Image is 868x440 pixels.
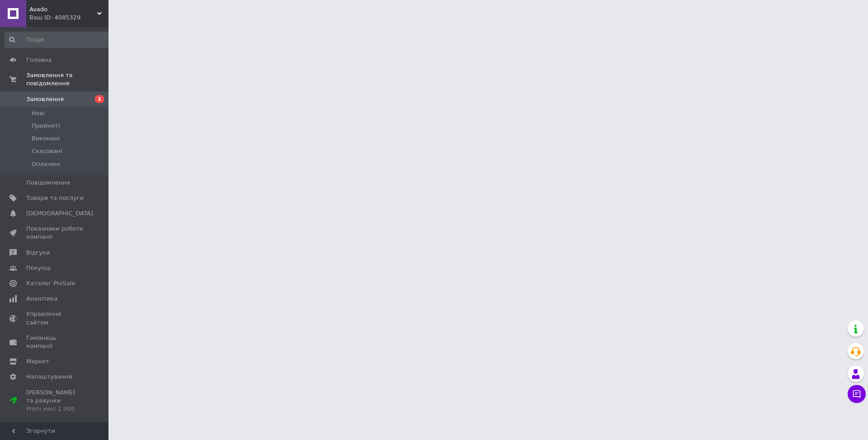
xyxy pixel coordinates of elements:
[32,147,62,155] span: Скасовані
[26,95,64,103] span: Замовлення
[26,357,49,366] span: Маркет
[26,71,108,88] span: Замовлення та повідомлення
[5,32,112,48] input: Пошук
[29,5,97,14] span: Avado
[26,373,72,381] span: Налаштування
[26,249,50,257] span: Відгуки
[26,225,84,241] span: Показники роботи компанії
[26,405,84,413] div: Prom мікс 1 000
[32,134,60,143] span: Виконані
[26,179,70,187] span: Повідомлення
[26,310,84,326] span: Управління сайтом
[32,109,45,117] span: Нові
[26,209,93,218] span: [DEMOGRAPHIC_DATA]
[26,279,75,287] span: Каталог ProSale
[32,122,60,130] span: Прийняті
[29,14,108,22] div: Ваш ID: 4085329
[95,95,104,103] span: 1
[26,194,84,202] span: Товари та послуги
[26,389,84,413] span: [PERSON_NAME] та рахунки
[848,385,866,403] button: Чат з покупцем
[26,334,84,350] span: Гаманець компанії
[26,56,52,64] span: Головна
[26,264,51,272] span: Покупці
[26,295,57,303] span: Аналітика
[32,160,60,168] span: Оплачені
